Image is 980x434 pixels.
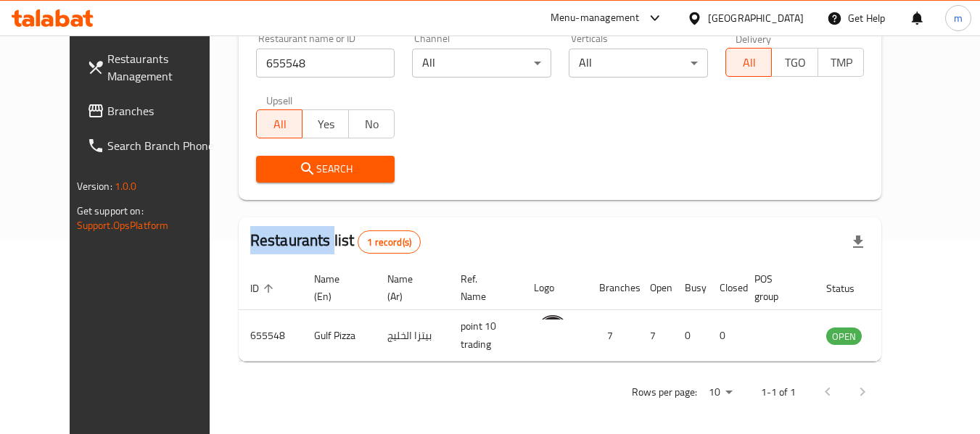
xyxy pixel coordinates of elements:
label: Upsell [266,95,293,105]
td: بيتزا الخليج [376,310,449,362]
div: Export file [841,225,876,259]
span: TMP [824,52,859,73]
button: No [348,109,395,138]
input: Search for restaurant name or ID.. [256,49,395,78]
span: Search Branch Phone [107,137,222,154]
span: Status [826,280,873,297]
button: All [256,109,303,138]
a: Restaurants Management [75,41,234,93]
span: Name (En) [314,270,358,305]
div: All [569,49,708,78]
td: 0 [673,310,708,362]
td: 655548 [239,310,302,362]
td: 7 [638,310,673,362]
th: Open [638,266,673,310]
span: Version: [77,177,112,196]
div: Rows per page: [703,382,738,404]
span: 1 record(s) [358,235,420,249]
span: Name (Ar) [387,270,432,305]
div: [GEOGRAPHIC_DATA] [708,10,804,26]
a: Search Branch Phone [75,128,234,163]
th: Busy [673,266,708,310]
p: Rows per page: [632,383,697,401]
span: All [732,52,767,73]
span: 1.0.0 [115,177,137,196]
span: Branches [107,102,222,120]
table: enhanced table [239,266,941,362]
button: All [725,48,773,77]
span: ID [250,280,278,297]
span: TGO [778,52,812,73]
th: Logo [522,266,588,310]
div: Total records count [358,230,421,254]
span: m [954,10,963,26]
a: Support.OpsPlatform [77,216,169,235]
td: 0 [708,310,743,362]
div: All [412,49,551,78]
th: Closed [708,266,743,310]
a: Branches [75,93,234,128]
button: TGO [771,48,818,77]
td: 7 [588,310,638,362]
span: Yes [308,114,343,135]
span: Ref. Name [461,270,505,305]
span: OPEN [826,328,862,345]
button: Yes [302,109,349,138]
p: 1-1 of 1 [761,383,796,401]
span: Search [268,160,384,178]
img: Gulf Pizza [534,314,570,351]
span: POS group [754,270,797,305]
span: Restaurants Management [107,50,222,85]
button: TMP [818,48,865,77]
td: point 10 trading [449,310,522,362]
div: Menu-management [551,9,640,27]
span: No [355,114,390,135]
button: Search [256,156,395,183]
span: Get support on: [77,201,144,220]
span: All [263,114,297,135]
label: Delivery [736,33,772,43]
th: Branches [588,266,638,310]
td: Gulf Pizza [302,310,376,362]
h2: Restaurants list [250,230,421,254]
